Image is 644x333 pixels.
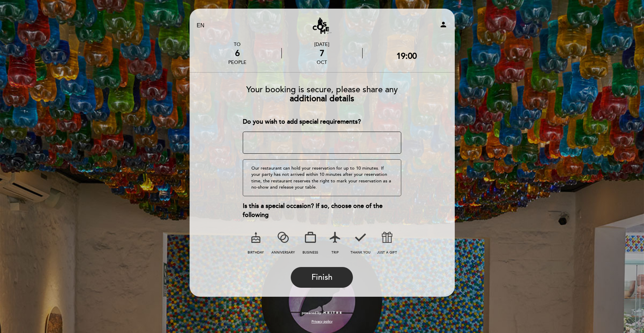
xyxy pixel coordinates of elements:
span: anniversary [271,250,295,255]
span: thank you [350,250,371,255]
button: person [439,20,448,31]
a: powered by [302,311,343,315]
a: Privacy policy [311,319,333,324]
div: TO [228,41,247,47]
div: 6 [228,48,247,58]
b: additional details [290,94,354,104]
div: Oct [282,59,362,65]
div: Is this a special occasion? If so, choose one of the following [243,202,401,219]
div: Do you wish to add special requirements? [243,117,401,126]
span: Finish [311,273,333,282]
button: Finish [291,267,353,288]
span: birthday [248,250,264,255]
div: Our restaurant can hold your reservation for up to 10 minutes. If your party has not arrived with... [243,159,401,196]
div: 7 [282,48,362,58]
span: powered by [302,311,321,315]
span: just a gift [377,250,397,255]
div: people [228,59,247,65]
span: Your booking is secure, please share any [246,85,398,95]
div: 19:00 [396,51,417,61]
i: person [439,20,448,29]
div: [DATE] [282,41,362,47]
img: MEITRE [323,311,343,315]
span: trip [331,250,339,255]
span: business [302,250,318,255]
a: [PERSON_NAME] Restaurante y Bar [279,16,365,35]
